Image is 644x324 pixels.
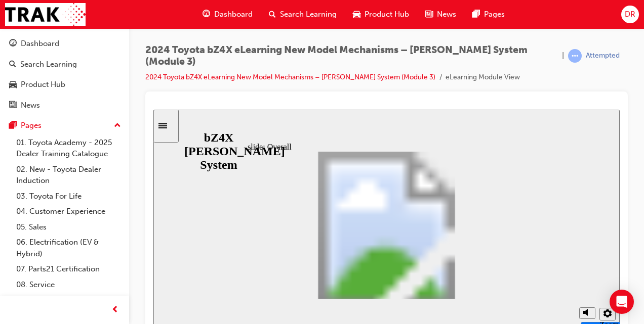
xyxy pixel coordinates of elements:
[9,121,17,130] span: pages-icon
[261,4,345,25] a: search-iconSearch Learning
[472,8,480,21] span: pages-icon
[21,38,59,50] div: Dashboard
[568,49,582,63] span: learningRecordVerb_ATTEMPT-icon
[9,60,16,69] span: search-icon
[12,292,125,308] a: 09. Technical Training
[562,50,564,62] span: |
[4,116,125,135] button: Pages
[586,51,620,61] div: Attempted
[421,189,461,222] div: misc controls
[145,73,435,81] a: 2024 Toyota bZ4X eLearning New Model Mechanisms – [PERSON_NAME] System (Module 3)
[4,34,125,53] a: Dashboard
[625,9,635,20] span: DR
[464,4,513,25] a: pages-iconPages
[269,8,276,21] span: search-icon
[5,3,86,26] img: Trak
[145,44,558,67] span: 2024 Toyota bZ4X eLearning New Model Mechanisms – [PERSON_NAME] System (Module 3)
[365,9,409,20] span: Product Hub
[4,32,125,116] button: DashboardSearch LearningProduct HubNews
[425,8,433,21] span: news-icon
[446,72,520,83] li: eLearning Module View
[345,4,417,25] a: car-iconProduct Hub
[610,290,634,314] div: Open Intercom Messenger
[9,39,17,49] span: guage-icon
[114,119,121,132] span: up-icon
[12,162,125,189] a: 02. New - Toyota Dealer Induction
[353,8,360,21] span: car-icon
[12,135,125,162] a: 01. Toyota Academy - 2025 Dealer Training Catalogue
[12,189,125,204] a: 03. Toyota For Life
[446,211,465,238] label: Zoom to fit
[21,79,65,90] div: Product Hub
[21,100,40,111] div: News
[437,9,456,20] span: News
[9,101,17,110] span: news-icon
[484,9,505,20] span: Pages
[9,80,17,89] span: car-icon
[426,198,442,209] button: Mute (Ctrl+Alt+M)
[12,235,125,261] a: 06. Electrification (EV & Hybrid)
[4,75,125,94] a: Product Hub
[12,204,125,219] a: 04. Customer Experience
[427,210,492,218] input: volume
[12,261,125,277] a: 07. Parts21 Certification
[21,120,42,131] div: Pages
[4,55,125,74] a: Search Learning
[280,9,337,20] span: Search Learning
[214,9,253,20] span: Dashboard
[194,4,261,25] a: guage-iconDashboard
[12,219,125,235] a: 05. Sales
[417,4,464,25] a: news-iconNews
[20,59,77,70] div: Search Learning
[446,198,462,211] button: Settings
[4,96,125,115] a: News
[203,8,210,21] span: guage-icon
[621,6,639,23] button: DR
[111,304,119,316] span: prev-icon
[12,277,125,293] a: 08. Service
